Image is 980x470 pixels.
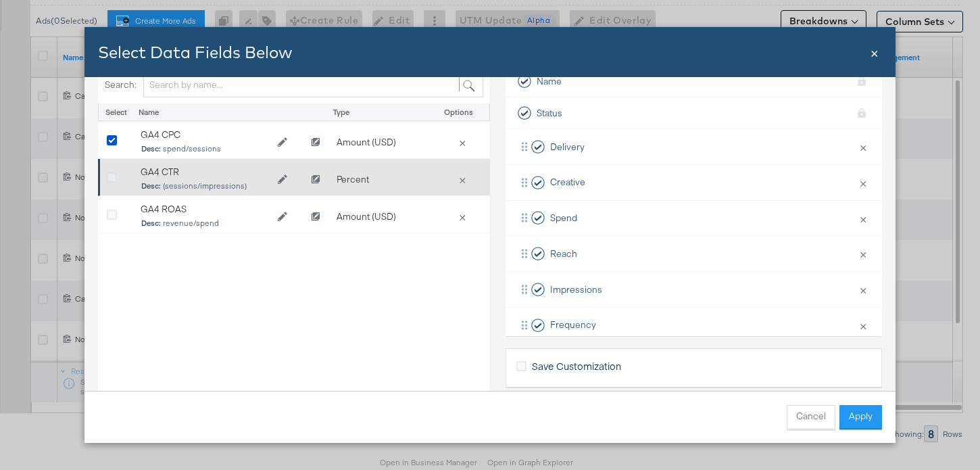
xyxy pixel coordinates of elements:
[550,176,585,189] span: Creative
[871,43,879,62] div: Close
[854,239,872,268] button: ×
[269,170,296,190] button: Edit GA4 CTR
[330,129,431,156] div: Amount (USD)
[435,107,483,118] div: Options
[537,75,562,88] span: Name
[132,103,299,122] div: Name
[303,133,328,153] button: Clone GA4 CPC
[871,43,879,61] span: ×
[141,128,269,141] div: GA4 CPC
[141,218,161,229] strong: Desc:
[854,168,872,197] button: ×
[854,133,872,161] button: ×
[330,204,431,230] div: Amount (USD)
[98,42,292,62] span: Select Data Fields Below
[550,141,585,154] span: Delivery
[550,319,596,331] span: Frequency
[98,103,132,122] div: Select
[141,182,268,191] span: (sessions/impressions)
[787,405,835,429] button: Cancel
[269,133,296,153] button: Edit GA4 CPC
[141,166,269,179] div: GA4 CTR
[141,145,268,154] span: spend/sessions
[269,207,296,227] button: Edit GA4 ROAS
[854,311,872,339] button: ×
[141,144,161,154] strong: Desc:
[141,181,161,191] strong: Desc:
[303,207,328,227] button: Clone GA4 ROAS
[532,359,621,373] span: Save Customization
[854,275,872,304] button: ×
[326,103,428,122] div: Type
[330,166,431,193] div: Percent
[550,212,577,225] span: Spend
[143,72,483,97] input: Search by name...
[141,203,269,216] div: GA4 ROAS
[453,173,472,185] button: Delete GA4 CTR
[550,283,602,296] span: Impressions
[854,204,872,233] button: ×
[453,210,472,222] button: Delete GA4 ROAS
[84,27,896,443] div: Bulk Add Locations Modal
[303,170,328,190] button: Clone GA4 CTR
[839,405,882,429] button: Apply
[453,136,472,148] button: Delete GA4 CPC
[105,78,137,91] label: Search:
[550,248,577,260] span: Reach
[141,219,268,229] span: revenue/spend
[537,107,562,120] span: Status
